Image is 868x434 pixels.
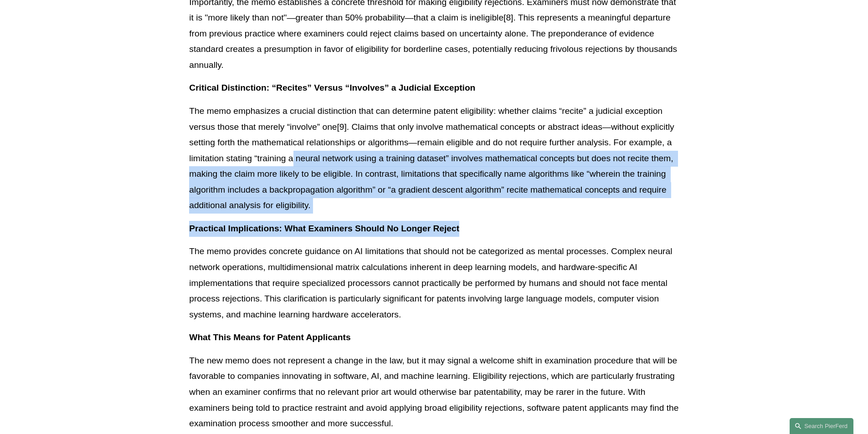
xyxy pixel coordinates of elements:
[189,103,678,214] p: The memo emphasizes a crucial distinction that can determine patent eligibility: whether claims “...
[790,418,853,434] a: Search this site
[189,244,678,322] p: The memo provides concrete guidance on AI limitations that should not be categorized as mental pr...
[189,332,350,342] strong: What This Means for Patent Applicants
[189,83,475,92] strong: Critical Distinction: “Recites” Versus “Involves” a Judicial Exception
[189,353,678,432] p: The new memo does not represent a change in the law, but it may signal a welcome shift in examina...
[189,224,459,233] strong: Practical Implications: What Examiners Should No Longer Reject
